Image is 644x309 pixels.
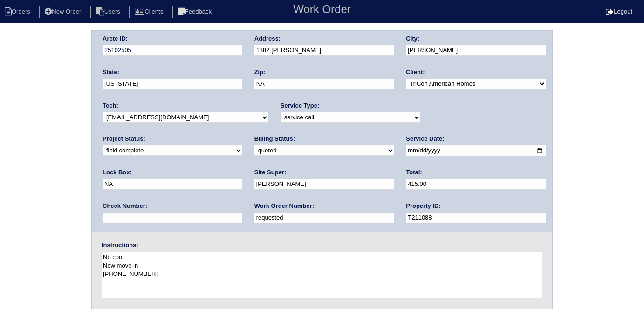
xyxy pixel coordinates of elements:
[102,252,542,298] textarea: No cool New move in [PHONE_NUMBER]
[102,241,138,249] label: Instructions:
[39,8,89,15] a: New Order
[103,102,118,110] label: Tech:
[254,68,266,76] label: Zip:
[606,8,632,15] a: Logout
[172,6,219,18] li: Feedback
[103,34,128,43] label: Arete ID:
[254,135,295,143] label: Billing Status:
[129,6,171,18] li: Clients
[103,168,132,177] label: Lock Box:
[406,34,419,43] label: City:
[90,6,128,18] li: Users
[103,135,145,143] label: Project Status:
[406,68,425,76] label: Client:
[39,6,89,18] li: New Order
[103,68,119,76] label: State:
[103,202,147,210] label: Check Number:
[254,45,394,56] input: Enter a location
[129,8,171,15] a: Clients
[254,202,314,210] label: Work Order Number:
[254,34,281,43] label: Address:
[254,168,287,177] label: Site Super:
[281,102,320,110] label: Service Type:
[406,168,422,177] label: Total:
[90,8,128,15] a: Users
[406,202,440,210] label: Property ID:
[406,135,444,143] label: Service Date:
